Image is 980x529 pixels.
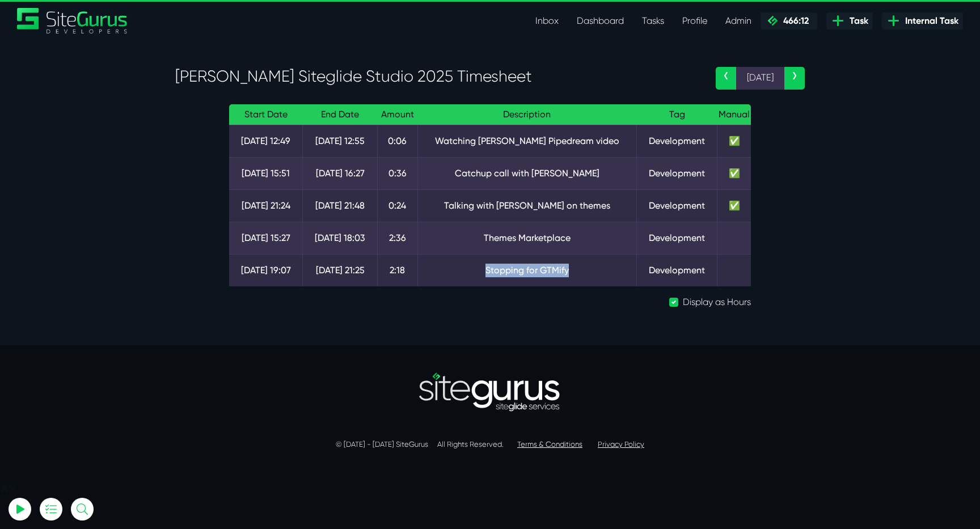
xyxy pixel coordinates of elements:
[229,189,303,222] td: [DATE] 21:24
[303,104,378,125] th: End Date
[37,133,162,158] input: Email
[229,157,303,189] td: [DATE] 15:51
[717,104,751,125] th: Manual
[717,157,751,189] td: ✅
[826,12,873,29] a: Task
[418,254,637,286] td: Stopping for GTMify
[377,189,417,222] td: 0:24
[229,254,303,286] td: [DATE] 19:07
[377,222,417,254] td: 2:36
[303,157,378,189] td: [DATE] 16:27
[17,8,128,33] a: SiteGurus
[229,125,303,157] td: [DATE] 12:49
[303,222,378,254] td: [DATE] 18:03
[377,157,417,189] td: 0:36
[37,200,162,224] button: Log In
[303,189,378,222] td: [DATE] 21:48
[636,254,717,286] td: Development
[633,10,673,32] a: Tasks
[717,189,751,222] td: ✅
[418,222,637,254] td: Themes Marketplace
[303,254,378,286] td: [DATE] 21:25
[418,125,637,157] td: Watching [PERSON_NAME] Pipedream video
[636,189,717,222] td: Development
[377,104,417,125] th: Amount
[636,222,717,254] td: Development
[636,125,717,157] td: Development
[418,157,637,189] td: Catchup call with [PERSON_NAME]
[229,222,303,254] td: [DATE] 15:27
[636,157,717,189] td: Development
[377,254,417,286] td: 2:18
[784,67,805,90] a: ›
[517,440,582,448] a: Terms & Conditions
[598,440,644,448] a: Privacy Policy
[175,439,805,450] p: © [DATE] - [DATE] SiteGurus All Rights Reserved.
[636,104,717,125] th: Tag
[716,10,761,32] a: Admin
[303,125,378,157] td: [DATE] 12:55
[882,12,963,29] a: Internal Task
[418,104,637,125] th: Description
[17,8,128,33] img: Sitegurus Logo
[683,295,751,309] label: Display as Hours
[901,14,958,28] span: Internal Task
[377,125,417,157] td: 0:06
[229,104,303,125] th: Start Date
[761,12,817,29] a: 466:12
[568,10,633,32] a: Dashboard
[716,67,736,90] a: ‹
[779,15,809,26] span: 466:12
[673,10,716,32] a: Profile
[175,67,699,86] h3: [PERSON_NAME] Siteglide Studio 2025 Timesheet
[418,189,637,222] td: Talking with [PERSON_NAME] on themes
[526,10,568,32] a: Inbox
[736,67,784,90] span: [DATE]
[717,125,751,157] td: ✅
[845,14,868,28] span: Task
